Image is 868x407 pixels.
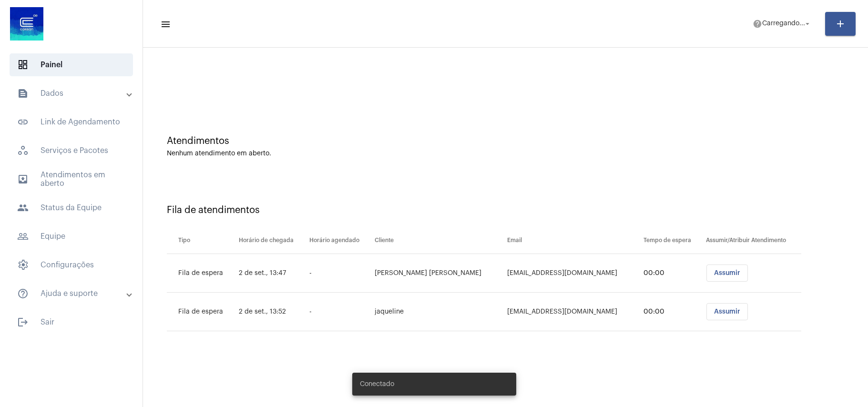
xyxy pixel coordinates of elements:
[10,311,133,334] span: Sair
[236,254,307,293] td: 2 de set., 13:47
[10,168,133,191] span: Atendimentos em aberto
[160,19,170,30] mat-icon: sidenav icon
[505,227,641,254] th: Email
[753,19,762,29] mat-icon: help
[706,265,801,282] mat-chip-list: selection
[762,20,805,27] span: Carregando...
[803,20,812,28] mat-icon: arrow_drop_down
[706,265,748,282] button: Assumir
[706,303,801,320] mat-chip-list: selection
[307,254,372,293] td: -
[8,5,46,43] img: d4669ae0-8c07-2337-4f67-34b0df7f5ae4.jpeg
[747,14,817,33] button: Carregando...
[17,202,29,214] mat-icon: sidenav icon
[167,136,844,146] div: Atendimentos
[704,227,801,254] th: Assumir/Atribuir Atendimento
[10,139,133,162] span: Serviços e Pacotes
[236,293,307,331] td: 2 de set., 13:52
[17,231,29,242] mat-icon: sidenav icon
[10,111,133,133] span: Link de Agendamento
[706,303,748,320] button: Assumir
[167,227,236,254] th: Tipo
[10,254,133,276] span: Configurações
[167,205,844,215] div: Fila de atendimentos
[17,88,127,99] mat-panel-title: Dados
[167,254,236,293] td: Fila de espera
[17,259,29,271] span: sidenav icon
[17,59,29,71] span: sidenav icon
[307,293,372,331] td: -
[17,316,29,328] mat-icon: sidenav icon
[10,225,133,248] span: Equipe
[307,227,372,254] th: Horário agendado
[10,53,133,76] span: Painel
[6,282,143,305] mat-expansion-panel-header: sidenav iconAjuda e suporte
[505,293,641,331] td: [EMAIL_ADDRESS][DOMAIN_NAME]
[641,254,704,293] td: 00:00
[641,227,704,254] th: Tempo de espera
[714,270,740,276] span: Assumir
[714,308,740,315] span: Assumir
[10,196,133,219] span: Status da Equipe
[835,18,846,30] mat-icon: add
[17,116,29,128] mat-icon: sidenav icon
[505,254,641,293] td: [EMAIL_ADDRESS][DOMAIN_NAME]
[372,254,505,293] td: [PERSON_NAME] [PERSON_NAME]
[360,379,394,389] span: Conectado
[236,227,307,254] th: Horário de chegada
[17,88,29,99] mat-icon: sidenav icon
[17,288,29,299] mat-icon: sidenav icon
[17,145,29,156] span: sidenav icon
[6,82,143,105] mat-expansion-panel-header: sidenav iconDados
[641,293,704,331] td: 00:00
[372,293,505,331] td: jaqueline
[372,227,505,254] th: Cliente
[167,150,844,157] div: Nenhum atendimento em aberto.
[17,173,29,185] mat-icon: sidenav icon
[167,293,236,331] td: Fila de espera
[17,288,127,299] mat-panel-title: Ajuda e suporte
